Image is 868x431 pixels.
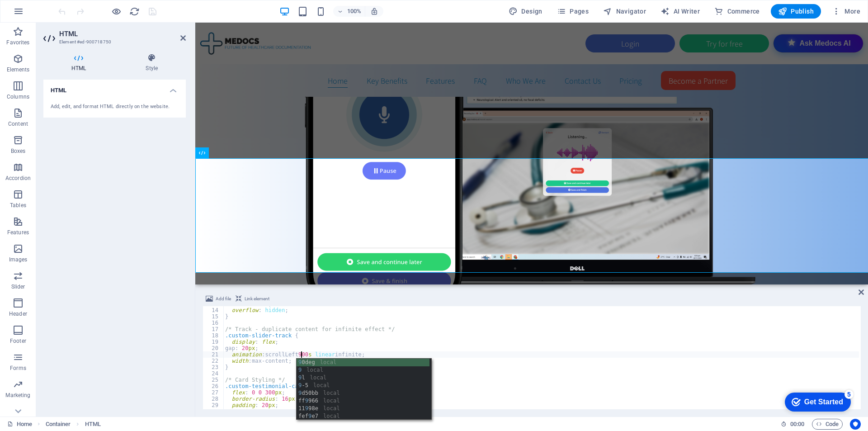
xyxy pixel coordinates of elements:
[771,4,821,19] button: Publish
[7,93,29,100] p: Columns
[216,294,231,304] span: Add file
[43,80,186,96] h4: HTML
[203,364,224,370] div: 23
[5,392,30,399] p: Marketing
[711,4,764,19] button: Commerce
[505,4,546,19] div: Design (Ctrl+Alt+Y)
[46,419,71,430] span: Click to select. Double-click to edit
[204,294,232,304] button: Add file
[657,4,703,19] button: AI Writer
[816,419,839,430] span: Code
[46,419,101,430] nav: breadcrumb
[505,4,546,19] button: Design
[203,358,224,364] div: 22
[812,419,843,430] button: Code
[828,4,864,19] button: More
[203,408,224,415] div: 30
[509,7,542,16] span: Design
[599,4,650,19] button: Navigator
[778,7,814,16] span: Publish
[714,7,760,16] span: Commerce
[370,7,378,15] i: On resize automatically adjust zoom level to fit chosen device.
[7,229,29,236] p: Features
[27,10,66,18] div: Get Started
[203,396,224,402] div: 28
[129,6,140,17] button: reload
[203,389,224,396] div: 27
[7,419,32,430] a: Click to cancel selection. Double-click to open Pages
[85,419,101,430] span: Click to select. Double-click to edit
[67,2,76,11] div: 5
[203,370,224,377] div: 24
[203,402,224,408] div: 29
[43,53,118,72] h4: HTML
[59,38,168,46] h3: Element #ed-900718750
[790,419,804,430] span: 00 00
[59,30,186,38] h2: HTML
[9,310,27,317] p: Header
[333,6,365,17] button: 100%
[203,351,224,358] div: 21
[51,103,179,111] div: Add, edit, and format HTML directly on the website.
[832,7,860,16] span: More
[245,294,269,304] span: Link element
[203,383,224,389] div: 26
[557,7,589,16] span: Pages
[203,339,224,345] div: 19
[7,66,30,73] p: Elements
[111,6,122,17] button: Click here to leave preview mode and continue editing
[553,4,592,19] button: Pages
[203,313,224,320] div: 15
[781,419,805,430] h6: Session time
[203,320,224,326] div: 16
[10,202,26,209] p: Tables
[234,294,271,304] button: Link element
[11,283,25,290] p: Slider
[129,6,140,17] i: Reload page
[603,7,646,16] span: Navigator
[118,53,186,72] h4: Style
[9,256,28,263] p: Images
[203,332,224,339] div: 18
[5,175,31,182] p: Accordion
[203,345,224,351] div: 20
[6,39,29,46] p: Favorites
[850,419,861,430] button: Usercentrics
[10,365,26,372] p: Forms
[203,377,224,383] div: 25
[8,120,28,128] p: Content
[347,6,361,17] h6: 100%
[203,307,224,313] div: 14
[203,326,224,332] div: 17
[7,5,73,24] div: Get Started 5 items remaining, 0% complete
[660,7,700,16] span: AI Writer
[10,337,26,345] p: Footer
[797,421,798,427] span: :
[11,147,26,155] p: Boxes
